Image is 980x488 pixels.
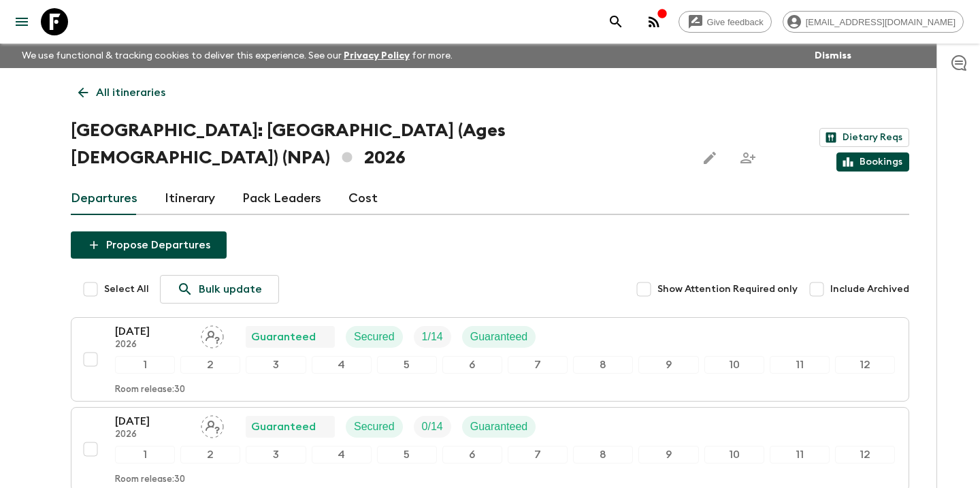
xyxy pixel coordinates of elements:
[770,446,830,463] div: 11
[377,356,437,374] div: 5
[115,340,190,351] p: 2026
[180,356,240,374] div: 2
[71,317,909,402] button: [DATE]2026Assign pack leaderGuaranteedSecuredTrip FillGuaranteed123456789101112Room release:30
[422,329,443,345] p: 1 / 14
[414,416,451,438] div: Trip Fill
[700,17,771,27] span: Give feedback
[770,356,830,374] div: 11
[251,419,316,435] p: Guaranteed
[96,84,165,101] p: All itineraries
[354,329,395,345] p: Secured
[199,281,262,297] p: Bulk update
[165,182,215,215] a: Itinerary
[811,46,855,65] button: Dismiss
[442,356,502,374] div: 6
[312,356,372,374] div: 4
[115,413,190,429] p: [DATE]
[348,182,378,215] a: Cost
[115,385,185,395] p: Room release: 30
[71,182,137,215] a: Departures
[470,329,528,345] p: Guaranteed
[783,11,964,33] div: [EMAIL_ADDRESS][DOMAIN_NAME]
[830,282,909,296] span: Include Archived
[470,419,528,435] p: Guaranteed
[508,356,568,374] div: 7
[573,446,633,463] div: 8
[704,356,764,374] div: 10
[115,429,190,440] p: 2026
[835,446,895,463] div: 12
[442,446,502,463] div: 6
[71,231,227,259] button: Propose Departures
[246,356,306,374] div: 3
[115,356,175,374] div: 1
[836,152,909,172] a: Bookings
[354,419,395,435] p: Secured
[115,446,175,463] div: 1
[16,44,458,68] p: We use functional & tracking cookies to deliver this experience. See our for more.
[346,326,403,348] div: Secured
[602,8,630,35] button: search adventures
[160,275,279,304] a: Bulk update
[704,446,764,463] div: 10
[798,17,963,27] span: [EMAIL_ADDRESS][DOMAIN_NAME]
[377,446,437,463] div: 5
[242,182,321,215] a: Pack Leaders
[414,326,451,348] div: Trip Fill
[573,356,633,374] div: 8
[71,117,685,172] h1: [GEOGRAPHIC_DATA]: [GEOGRAPHIC_DATA] (Ages [DEMOGRAPHIC_DATA]) (NPA) 2026
[344,51,410,61] a: Privacy Policy
[835,356,895,374] div: 12
[8,8,35,35] button: menu
[115,323,190,340] p: [DATE]
[201,419,224,430] span: Assign pack leader
[251,329,316,345] p: Guaranteed
[638,356,698,374] div: 9
[734,144,762,172] span: Share this itinerary
[638,446,698,463] div: 9
[422,419,443,435] p: 0 / 14
[201,329,224,340] span: Assign pack leader
[508,446,568,463] div: 7
[657,282,798,296] span: Show Attention Required only
[180,446,240,463] div: 2
[819,128,909,147] a: Dietary Reqs
[696,144,723,172] button: Edit this itinerary
[71,79,173,106] a: All itineraries
[115,474,185,485] p: Room release: 30
[104,282,149,296] span: Select All
[346,416,403,438] div: Secured
[679,11,772,33] a: Give feedback
[312,446,372,463] div: 4
[246,446,306,463] div: 3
